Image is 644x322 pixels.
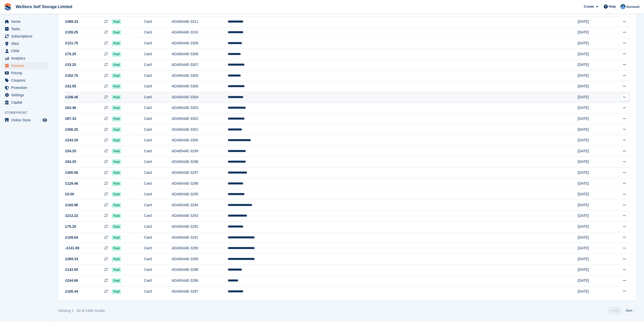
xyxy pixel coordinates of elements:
td: ADA6544E-3304 [172,92,227,103]
span: £129.46 [65,181,78,186]
a: WeStore Self Storage Limited [14,3,74,11]
td: Card [144,70,172,81]
td: Card [144,189,172,200]
span: Paid [112,246,121,251]
td: ADA6544E-3306 [172,81,227,92]
span: Sites [11,40,41,47]
td: Card [144,286,172,297]
span: -£141.89 [65,245,79,251]
span: £159.25 [65,30,78,35]
a: menu [3,33,48,40]
td: [DATE] [578,113,608,124]
span: Paid [112,213,121,218]
td: Card [144,103,172,113]
a: menu [3,25,48,32]
td: ADA6544E-3287 [172,286,227,297]
td: ADA6544E-3295 [172,189,227,200]
td: Card [144,81,172,92]
td: Card [144,38,172,49]
td: ADA6544E-3291 [172,232,227,243]
td: [DATE] [578,286,608,297]
td: Card [144,60,172,70]
td: [DATE] [578,200,608,211]
a: menu [3,117,48,124]
td: [DATE] [578,211,608,221]
td: Card [144,157,172,167]
span: £54.25 [65,148,76,154]
td: [DATE] [578,49,608,60]
td: ADA6544E-3300 [172,135,227,146]
span: Paid [112,278,121,283]
span: Pricing [11,69,41,77]
td: [DATE] [578,232,608,243]
a: Preview store [42,117,48,123]
td: Card [144,254,172,265]
div: Viewing 1 - 50 of 1460 results [58,308,105,313]
td: [DATE] [578,243,608,254]
td: ADA6544E-3305 [172,70,227,81]
img: Joanne Goff [620,4,626,9]
span: Paid [112,41,121,46]
td: [DATE] [578,254,608,265]
td: [DATE] [578,146,608,157]
span: Paid [112,170,121,175]
td: Card [144,113,172,124]
td: Card [144,275,172,286]
td: [DATE] [578,60,608,70]
span: £63.46 [65,105,76,110]
td: Card [144,27,172,38]
td: ADA6544E-3308 [172,49,227,60]
td: ADA6544E-3293 [172,211,227,221]
span: Coupons [11,77,41,84]
span: £269.33 [65,256,78,262]
td: [DATE] [578,103,608,113]
td: ADA6544E-3299 [172,146,227,157]
td: [DATE] [578,81,608,92]
span: Paid [112,127,121,132]
td: Card [144,92,172,103]
td: ADA6544E-3286 [172,275,227,286]
td: ADA6544E-3296 [172,178,227,189]
span: £75.25 [65,224,76,229]
span: Paid [112,289,121,294]
span: Protection [11,84,41,91]
a: menu [3,47,48,54]
td: [DATE] [578,264,608,275]
td: [DATE] [578,189,608,200]
span: Paid [112,192,121,197]
td: Card [144,124,172,135]
span: £244.66 [65,278,78,283]
span: Online Store [11,117,41,124]
span: Paid [112,267,121,272]
span: Paid [112,95,121,100]
span: £87.33 [65,116,76,121]
span: Paid [112,30,121,35]
span: CRM [11,47,41,54]
td: [DATE] [578,135,608,146]
a: menu [3,62,48,69]
span: Settings [11,91,41,99]
span: Paid [112,181,121,186]
td: ADA6544E-3290 [172,243,227,254]
td: Card [144,264,172,275]
td: ADA6544E-3307 [172,60,227,70]
a: Next [623,307,636,314]
span: Storefront [5,110,50,115]
span: £75.25 [65,51,76,57]
a: menu [3,77,48,84]
span: £162.70 [65,73,78,78]
td: Card [144,243,172,254]
span: Paid [112,138,121,143]
span: £108.46 [65,94,78,100]
span: Invoices [11,62,41,69]
td: Card [144,200,172,211]
span: Paid [112,224,121,229]
span: Help [609,4,616,9]
td: [DATE] [578,27,608,38]
span: £212.22 [65,213,78,218]
span: Account [626,4,639,9]
span: £160.96 [65,202,78,208]
td: Card [144,221,172,232]
td: ADA6544E-3302 [172,113,227,124]
span: £32.55 [65,84,76,89]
